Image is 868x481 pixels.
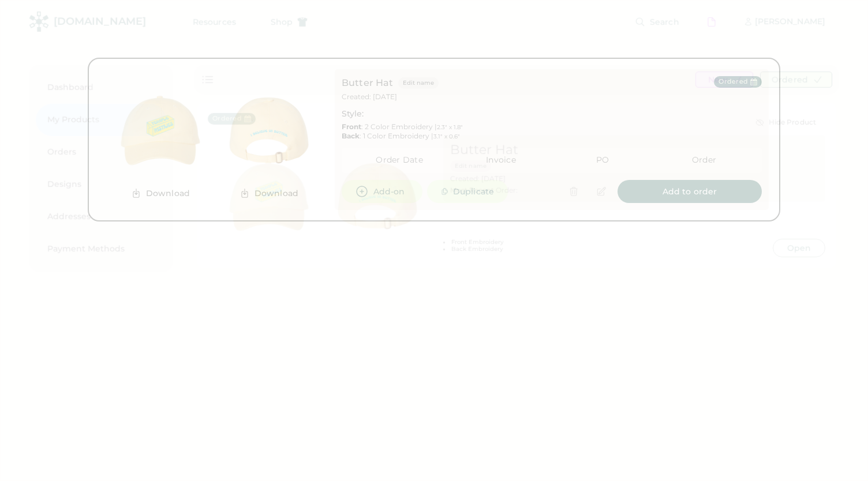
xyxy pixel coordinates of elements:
div: Butter Hat [342,76,394,90]
div: PO [552,155,653,166]
div: Created: [DATE] [342,92,399,102]
div: Ordered [719,77,748,87]
div: Style: [342,108,364,120]
div: Order [653,155,755,166]
font: 3.1" x 0.6" [433,133,460,140]
button: Duplicate [427,180,508,203]
button: This item is used in an order and cannot be deleted. You can "Hide product" instead. [562,180,585,203]
div: Invoice [450,155,552,166]
img: generate-image [215,76,323,185]
strong: Front [342,122,361,131]
div: Order Date [349,155,450,166]
button: Download [124,185,197,202]
button: Edit name [398,77,439,89]
button: This item is used in an order and cannot be edited. You can "Duplicate" the product instead. [590,180,613,203]
div: : 2 Color Embroidery | : 1 Color Embroidery | [342,122,463,141]
font: 2.3" x 1.8" [437,123,463,131]
button: Download [233,185,305,202]
button: Add-on [342,180,422,203]
button: Add to order [618,180,762,203]
img: generate-image [106,76,215,185]
button: Last Order Date: [750,78,757,85]
strong: Back [342,131,360,140]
